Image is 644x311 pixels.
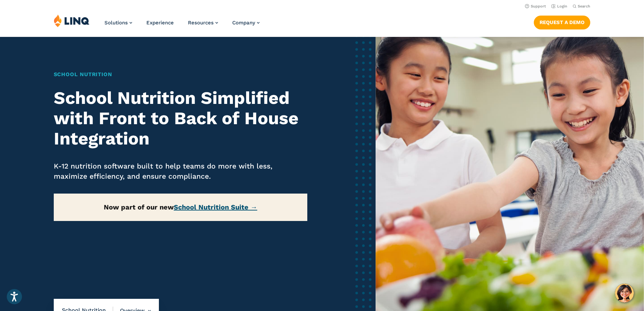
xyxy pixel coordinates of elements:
[615,284,634,303] button: Hello, have a question? Let’s chat.
[573,4,590,9] button: Open Search Bar
[54,14,90,27] img: LINQ | K‑12 Software
[232,20,260,26] a: Company
[188,20,218,26] a: Resources
[232,20,255,26] span: Company
[534,16,590,29] a: Request a Demo
[104,14,260,37] nav: Primary Navigation
[551,4,567,8] a: Login
[104,203,257,211] strong: Now part of our new
[578,4,590,8] span: Search
[104,20,132,26] a: Solutions
[54,70,308,79] h1: School Nutrition
[104,20,128,26] span: Solutions
[534,14,590,29] nav: Button Navigation
[54,161,308,181] p: K-12 nutrition software built to help teams do more with less, maximize efficiency, and ensure co...
[525,4,546,8] a: Support
[174,203,257,211] a: School Nutrition Suite →
[146,20,174,26] a: Experience
[54,88,308,149] h2: School Nutrition Simplified with Front to Back of House Integration
[188,20,214,26] span: Resources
